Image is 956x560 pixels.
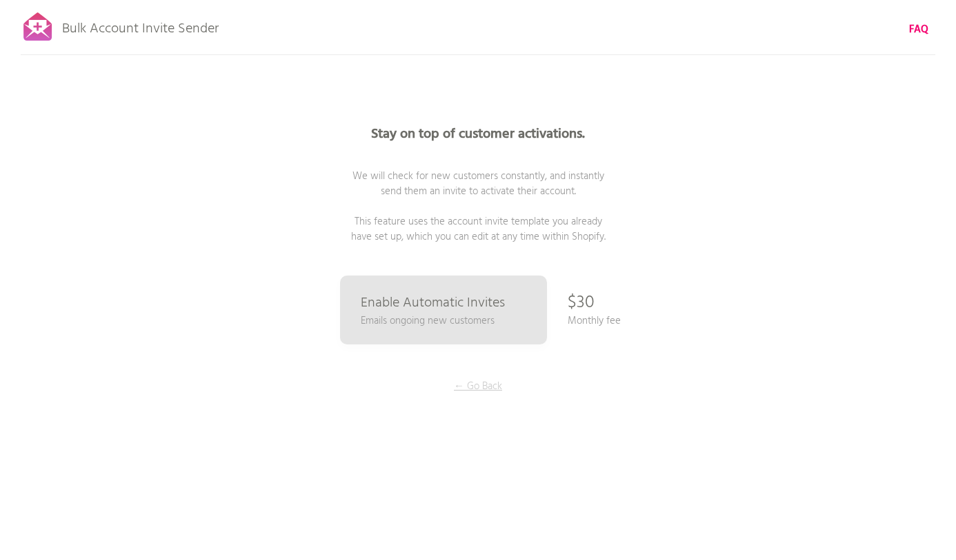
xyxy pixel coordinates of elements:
a: Enable Automatic Invites Emails ongoing new customers [340,276,547,344]
b: Stay on top of customer activations. [371,123,585,145]
p: Enable Automatic Invites [361,296,505,310]
p: Monthly fee [568,313,621,329]
p: Bulk Account Invite Sender [62,8,219,43]
p: Emails ongoing new customers [361,313,495,329]
p: ← Go Back [426,379,530,394]
a: FAQ [909,22,928,37]
p: $30 [568,282,595,324]
span: We will check for new customers constantly, and instantly send them an invite to activate their a... [351,168,606,245]
b: FAQ [909,21,928,38]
